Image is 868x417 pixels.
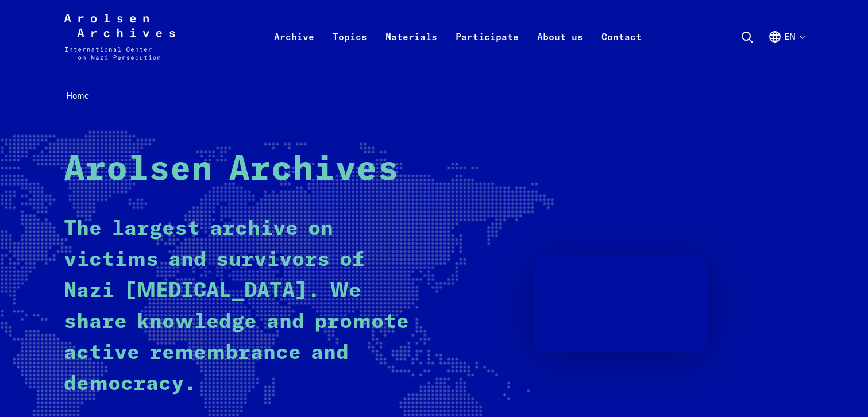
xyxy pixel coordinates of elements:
[64,153,399,187] strong: Arolsen Archives
[265,14,651,60] nav: Primary
[592,28,651,74] a: Contact
[528,28,592,74] a: About us
[64,214,414,400] p: The largest archive on victims and survivors of Nazi [MEDICAL_DATA]. We share knowledge and promo...
[265,28,323,74] a: Archive
[323,28,376,74] a: Topics
[64,87,804,105] nav: Breadcrumb
[768,30,804,71] button: English, language selection
[66,90,89,101] span: Home
[376,28,446,74] a: Materials
[446,28,528,74] a: Participate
